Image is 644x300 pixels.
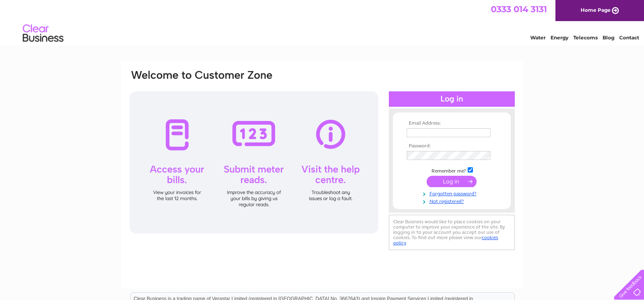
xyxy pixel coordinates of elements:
a: Water [530,35,546,41]
a: Energy [551,35,568,41]
img: logo.png [22,21,64,46]
a: cookies policy [393,235,498,246]
a: Blog [603,35,614,41]
a: Forgotten password? [407,189,499,197]
a: Contact [619,35,639,41]
th: Email Address: [405,121,499,126]
div: Clear Business would like to place cookies on your computer to improve your experience of the sit... [389,215,515,250]
input: Submit [427,176,477,187]
td: Remember me? [405,166,499,174]
div: Clear Business is a trading name of Verastar Limited (registered in [GEOGRAPHIC_DATA] No. 3667643... [130,4,514,39]
a: 0333 014 3131 [491,4,547,14]
a: Telecoms [573,35,598,41]
a: Not registered? [407,197,499,205]
th: Password: [405,143,499,149]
